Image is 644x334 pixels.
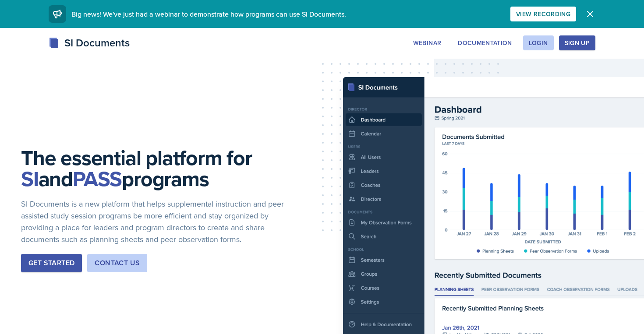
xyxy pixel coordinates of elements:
div: Get Started [28,258,74,268]
button: Contact Us [87,254,147,272]
div: SI Documents [49,35,130,51]
button: Documentation [452,35,518,50]
div: Contact Us [95,258,140,268]
div: Documentation [458,39,512,46]
div: View Recording [516,11,570,18]
div: Sign Up [565,39,590,46]
button: Login [523,35,554,50]
button: Webinar [407,35,447,50]
span: Big news! We've just had a webinar to demonstrate how programs can use SI Documents. [71,9,346,19]
button: View Recording [510,7,576,21]
button: Sign Up [559,35,595,50]
div: Login [529,39,548,46]
button: Get Started [21,254,82,272]
div: Webinar [413,39,441,46]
